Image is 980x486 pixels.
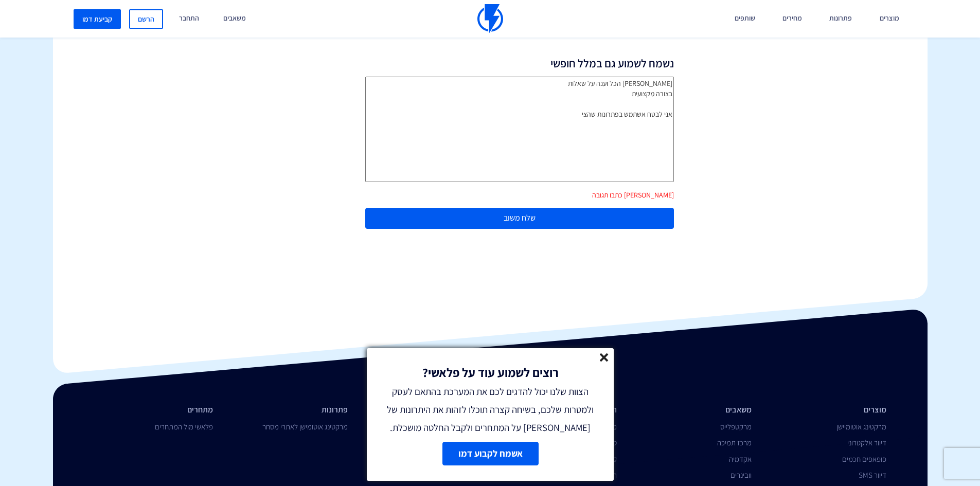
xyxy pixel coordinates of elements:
li: מתחרים [94,404,213,416]
a: פופאפים חכמים [842,454,886,464]
span: [PERSON_NAME] כתבו תגובה [592,190,674,200]
a: דיוור אלקטרוני [847,438,886,447]
li: פתרונות [228,404,348,416]
a: אקדמיה [729,454,752,464]
a: דיוור SMS [859,470,886,480]
label: נשמח לשמוע גם במלל חופשי [365,56,674,71]
li: מוצרים [767,404,886,416]
li: משאבים [632,404,752,416]
a: הרשם [129,9,163,29]
a: מרקטינג אוטומישן לאתרי מסחר [262,422,348,431]
a: פלאשי מול המתחרים [155,422,213,431]
a: מרקטפלייס [720,422,752,431]
button: שלח משוב [365,208,674,229]
a: מרקטינג אוטומיישן [836,422,886,431]
a: מרכז תמיכה [717,438,752,447]
a: קביעת דמו [74,9,121,29]
a: וובינרים [730,470,752,480]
